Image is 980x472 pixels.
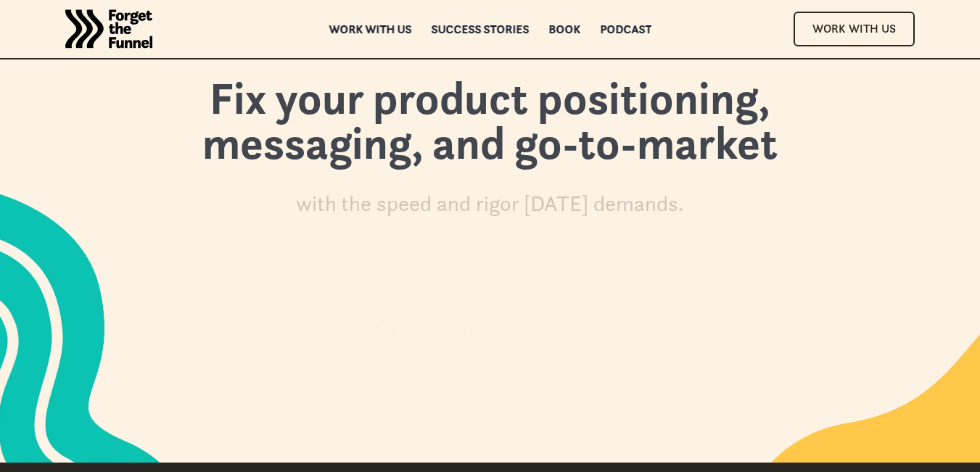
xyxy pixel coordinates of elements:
[548,24,580,34] a: Book
[600,24,651,34] a: Podcast
[296,189,684,219] div: with the speed and rigor [DATE] demands.
[335,281,646,315] a: Work With us
[329,24,411,34] a: Work with us
[414,320,646,338] div: Trusted by best-in-class technology companies
[353,289,628,306] div: Work With us
[128,75,853,181] h1: Fix your product positioning, messaging, and go-to-market
[431,24,529,34] a: Success Stories
[794,12,915,46] a: Work With Us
